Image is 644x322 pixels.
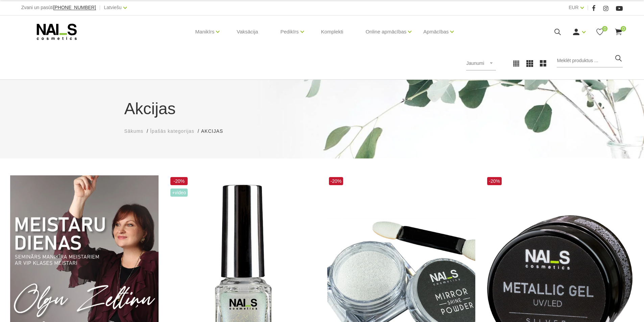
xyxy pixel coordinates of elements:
a: Latviešu [104,3,122,11]
span: +Video [170,189,188,197]
a: Komplekti [316,16,349,48]
span: Sākums [124,128,144,134]
span: -20% [170,177,188,185]
input: Meklēt produktus ... [557,54,623,68]
a: Pedikīrs [280,18,299,45]
a: Apmācības [423,18,449,45]
span: 0 [621,26,626,31]
span: [PHONE_NUMBER] [53,5,96,10]
a: Vaksācija [231,16,263,48]
a: EUR [569,3,579,11]
span: | [587,3,589,12]
a: Online apmācības [365,18,406,45]
span: Jaunumi [466,60,484,66]
a: [PHONE_NUMBER] [53,5,96,10]
a: Sākums [124,128,144,135]
a: Īpašās kategorijas [150,128,194,135]
span: -20% [329,177,343,185]
a: 0 [596,28,604,36]
a: Manikīrs [195,18,215,45]
li: Akcijas [201,128,230,135]
span: | [99,3,101,12]
h1: Akcijas [124,97,520,121]
span: -20% [487,177,502,185]
div: Zvani un pasūti [21,3,96,12]
span: Īpašās kategorijas [150,128,194,134]
span: 0 [602,26,607,31]
a: 0 [614,28,623,36]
